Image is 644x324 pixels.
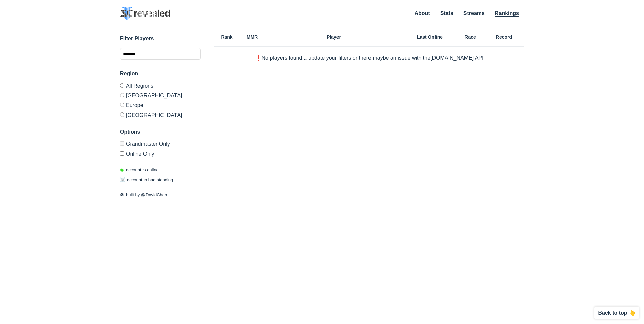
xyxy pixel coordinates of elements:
[120,93,124,97] input: [GEOGRAPHIC_DATA]
[430,55,483,61] a: [DOMAIN_NAME] API
[598,310,636,316] p: Back to top 👆
[120,176,173,183] p: account in bad standing
[120,100,201,110] label: Europe
[120,7,170,20] img: SC2 Revealed
[214,35,239,39] h6: Rank
[120,192,201,198] p: built by @
[120,177,125,182] span: ☠️
[120,110,201,118] label: [GEOGRAPHIC_DATA]
[120,192,124,197] span: 🛠
[255,55,484,61] p: ❗️No players found... update your filters or there maybe an issue with the
[239,35,265,39] h6: MMR
[120,141,201,149] label: Only Show accounts currently in Grandmaster
[120,167,124,172] span: ◉
[120,141,124,146] input: Grandmaster Only
[265,35,403,39] h6: Player
[146,192,167,197] a: DavidChan
[415,10,430,16] a: About
[120,90,201,100] label: [GEOGRAPHIC_DATA]
[120,103,124,107] input: Europe
[120,83,201,90] label: All Regions
[457,35,484,39] h6: Race
[120,149,201,157] label: Only show accounts currently laddering
[120,167,159,173] p: account is online
[440,10,453,16] a: Stats
[403,35,457,39] h6: Last Online
[120,70,201,78] h3: Region
[495,10,519,17] a: Rankings
[120,112,124,117] input: [GEOGRAPHIC_DATA]
[484,35,524,39] h6: Record
[120,35,201,43] h3: Filter Players
[120,151,124,156] input: Online Only
[120,128,201,136] h3: Options
[120,83,124,88] input: All Regions
[463,10,485,16] a: Streams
